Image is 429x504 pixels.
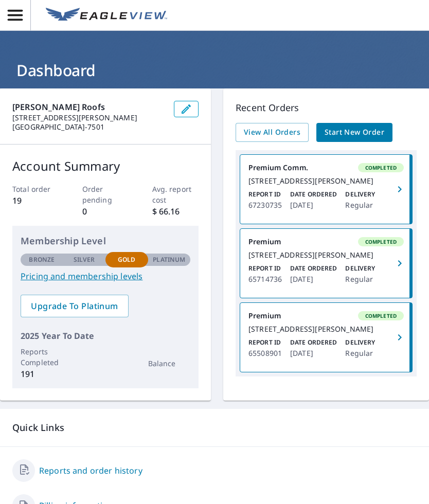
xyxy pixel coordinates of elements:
p: Report ID [248,338,282,347]
p: Date Ordered [290,264,337,273]
a: PremiumCompleted[STREET_ADDRESS][PERSON_NAME]Report ID65714736Date Ordered[DATE]DeliveryRegular [240,229,412,298]
p: 65714736 [248,273,282,285]
p: $ 66.16 [152,205,199,218]
p: Gold [118,255,135,264]
div: Premium [248,237,404,246]
a: Premium Comm.Completed[STREET_ADDRESS][PERSON_NAME]Report ID67230735Date Ordered[DATE]DeliveryReg... [240,155,412,224]
p: 0 [82,205,129,218]
div: [STREET_ADDRESS][PERSON_NAME] [248,325,404,334]
p: [DATE] [290,347,337,359]
p: Delivery [345,190,375,199]
p: 67230735 [248,199,282,211]
p: Avg. report cost [152,184,199,205]
a: PremiumCompleted[STREET_ADDRESS][PERSON_NAME]Report ID65508901Date Ordered[DATE]DeliveryRegular [240,303,412,372]
p: 65508901 [248,347,282,359]
p: 19 [12,194,59,207]
p: Report ID [248,190,282,199]
p: Account Summary [12,157,199,175]
a: Start New Order [316,123,392,142]
h1: Dashboard [12,60,417,81]
p: Membership Level [21,234,190,248]
a: Pricing and membership levels [21,270,190,282]
p: Recent Orders [236,101,417,115]
p: 2025 Year To Date [21,330,190,342]
p: Delivery [345,338,375,347]
span: Upgrade To Platinum [29,300,120,312]
p: Regular [345,273,375,285]
span: Completed [359,312,403,319]
div: Premium [248,311,404,320]
p: Delivery [345,264,375,273]
p: Quick Links [12,421,417,434]
a: Reports and order history [39,464,142,477]
div: [STREET_ADDRESS][PERSON_NAME] [248,176,404,186]
span: Start New Order [325,126,384,139]
a: View All Orders [236,123,309,142]
p: Bronze [29,255,55,264]
p: Total order [12,184,59,194]
p: [GEOGRAPHIC_DATA]-7501 [12,122,166,132]
p: Regular [345,199,375,211]
p: Order pending [82,184,129,205]
p: Date Ordered [290,190,337,199]
p: [PERSON_NAME] Roofs [12,101,166,113]
p: [DATE] [290,199,337,211]
p: 191 [21,368,63,380]
p: [DATE] [290,273,337,285]
p: Silver [74,255,95,264]
img: EV Logo [46,8,167,23]
span: View All Orders [244,126,300,139]
a: Upgrade To Platinum [21,295,129,317]
p: Balance [148,358,191,369]
p: Date Ordered [290,338,337,347]
p: [STREET_ADDRESS][PERSON_NAME] [12,113,166,122]
span: Completed [359,164,403,171]
p: Regular [345,347,375,359]
a: EV Logo [40,2,173,29]
p: Report ID [248,264,282,273]
p: Platinum [153,255,185,264]
span: Completed [359,238,403,245]
div: [STREET_ADDRESS][PERSON_NAME] [248,250,404,260]
p: Reports Completed [21,346,63,368]
div: Premium Comm. [248,163,404,172]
